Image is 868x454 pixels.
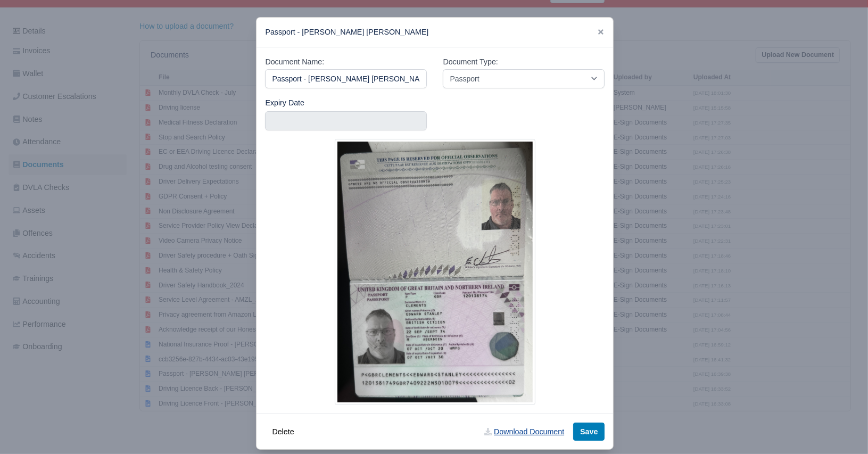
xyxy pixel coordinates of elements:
label: Expiry Date [265,97,304,109]
div: Passport - [PERSON_NAME] [PERSON_NAME] [257,18,613,47]
button: Save [573,423,605,441]
label: Document Name: [265,56,324,68]
button: Delete [265,423,301,441]
iframe: Chat Widget [677,331,868,454]
a: Download Document [477,423,571,441]
label: Document Type: [443,56,498,68]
